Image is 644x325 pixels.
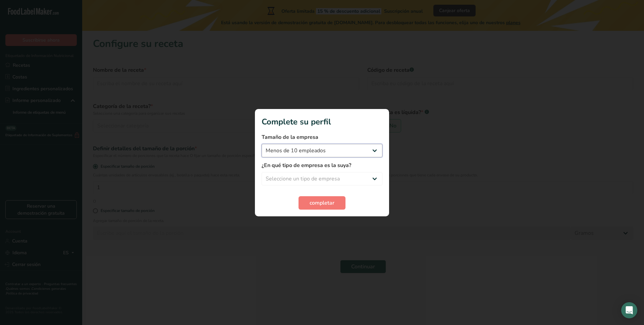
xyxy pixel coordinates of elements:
[262,161,382,169] label: ¿En qué tipo de empresa es la suya?
[299,196,345,210] button: completar
[262,133,382,141] label: Tamaño de la empresa
[310,199,334,207] span: completar
[621,302,637,318] div: Open Intercom Messenger
[262,116,382,128] h1: Complete su perfil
